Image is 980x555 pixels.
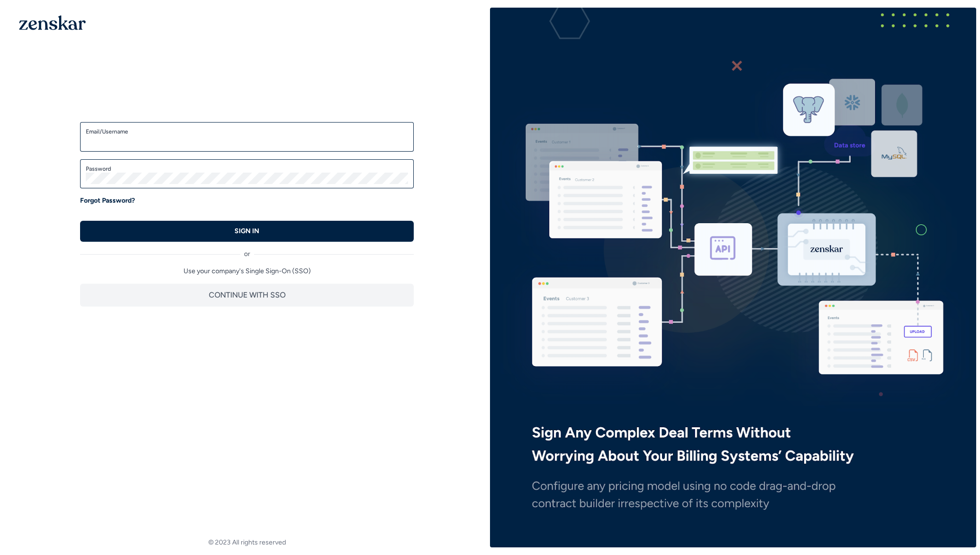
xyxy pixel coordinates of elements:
img: 1OGAJ2xQqyY4LXKgY66KYq0eOWRCkrZdAb3gUhuVAqdWPZE9SRJmCz+oDMSn4zDLXe31Ii730ItAGKgCKgCCgCikA4Av8PJUP... [19,15,86,30]
p: Use your company's Single Sign-On (SSO) [80,267,414,276]
p: SIGN IN [235,226,259,236]
a: Forgot Password? [80,196,135,206]
button: CONTINUE WITH SSO [80,284,414,307]
div: or [80,242,414,259]
label: Email/Username [86,128,408,135]
footer: © 2023 All rights reserved [4,538,490,547]
button: SIGN IN [80,221,414,242]
label: Password [86,165,408,173]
